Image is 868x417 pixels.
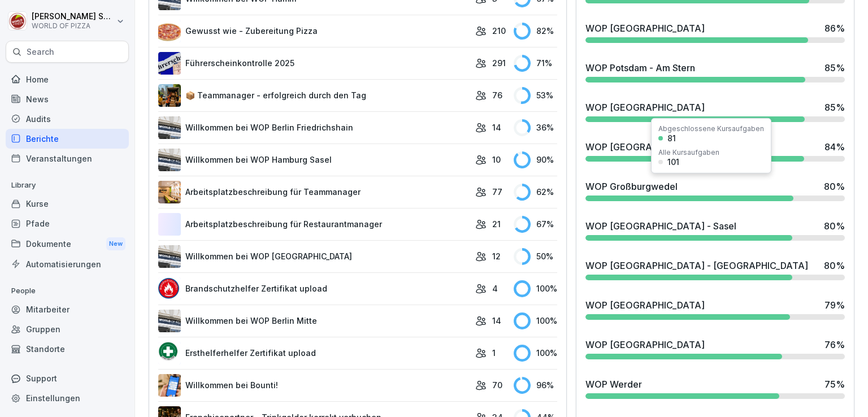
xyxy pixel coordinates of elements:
[158,181,470,203] a: Arbeitsplatzbeschreibung für Teammanager
[824,140,845,154] div: 84 %
[6,149,129,168] a: Veranstaltungen
[106,237,125,250] div: New
[492,379,502,391] p: 70
[158,84,470,107] a: 📦 Teammanager - erfolgreich durch den Tag
[514,119,557,136] div: 36 %
[158,245,470,268] a: Willkommen bei WOP [GEOGRAPHIC_DATA]
[158,310,181,332] img: ax2nnx46jihk0u0mqtqfo3fl.png
[158,84,181,107] img: ofkaf57qe2vyr6d9h2nm8kkd.png
[824,101,845,114] div: 85 %
[824,219,845,233] div: 80 %
[6,299,129,319] a: Mitarbeiter
[32,22,114,30] p: WORLD OF PIZZA
[492,121,501,133] p: 14
[158,342,181,364] img: u5vcgwxi38kj67gkqa1fqwc1.png
[585,259,808,272] div: WOP [GEOGRAPHIC_DATA] - [GEOGRAPHIC_DATA]
[6,319,129,339] a: Gruppen
[585,101,705,114] div: WOP [GEOGRAPHIC_DATA]
[6,109,129,129] a: Audits
[6,368,129,388] div: Support
[514,280,557,297] div: 100 %
[667,134,676,142] div: 81
[158,149,181,171] img: ax2nnx46jihk0u0mqtqfo3fl.png
[492,315,501,327] p: 14
[6,89,129,109] a: News
[158,52,470,75] a: Führerscheinkontrolle 2025
[585,219,736,233] div: WOP [GEOGRAPHIC_DATA] - Sasel
[581,57,849,87] a: WOP Potsdam - Am Stern85%
[585,298,705,312] div: WOP [GEOGRAPHIC_DATA]
[824,180,845,193] div: 80 %
[6,129,129,149] a: Berichte
[158,374,181,397] img: qtrc0fztszvwqdbgkr2zzb4e.png
[492,186,502,198] p: 77
[492,218,501,230] p: 21
[585,338,705,351] div: WOP [GEOGRAPHIC_DATA]
[581,96,849,127] a: WOP [GEOGRAPHIC_DATA]85%
[158,245,181,268] img: ax2nnx46jihk0u0mqtqfo3fl.png
[514,345,557,362] div: 100 %
[492,57,506,69] p: 291
[581,254,849,285] a: WOP [GEOGRAPHIC_DATA] - [GEOGRAPHIC_DATA]80%
[158,277,470,300] a: Brandschutzhelfer Zertifikat upload
[158,277,181,300] img: cgew0m42oik6h11uscdaxlvk.png
[6,194,129,214] a: Kurse
[514,151,557,168] div: 90 %
[581,294,849,324] a: WOP [GEOGRAPHIC_DATA]79%
[6,233,129,254] a: DokumenteNew
[514,248,557,265] div: 50 %
[6,254,129,274] a: Automatisierungen
[581,373,849,403] a: WOP Werder75%
[6,233,129,254] div: Dokumente
[6,214,129,233] a: Pfade
[158,149,470,171] a: Willkommen bei WOP Hamburg Sasel
[158,20,181,42] img: s93ht26mv7ymj1vrnqc7xuzu.png
[824,61,845,75] div: 85 %
[492,250,501,262] p: 12
[514,312,557,329] div: 100 %
[824,259,845,272] div: 80 %
[158,20,470,42] a: Gewusst wie - Zubereitung Pizza
[585,377,642,391] div: WOP Werder
[158,52,181,75] img: kp3cph9beugg37kbjst8gl5x.png
[514,23,557,40] div: 82 %
[158,181,181,203] img: gp39zyhmjj8jqmmmqhmlp4ym.png
[158,116,181,139] img: ax2nnx46jihk0u0mqtqfo3fl.png
[824,377,845,391] div: 75 %
[27,46,54,58] p: Search
[824,21,845,35] div: 86 %
[514,377,557,394] div: 96 %
[158,116,470,139] a: Willkommen bei WOP Berlin Friedrichshain
[824,338,845,351] div: 76 %
[585,21,705,35] div: WOP [GEOGRAPHIC_DATA]
[667,158,679,166] div: 101
[492,25,506,37] p: 210
[824,298,845,312] div: 79 %
[514,87,557,104] div: 53 %
[492,89,502,101] p: 76
[585,180,678,193] div: WOP Großburgwedel
[658,125,764,132] div: Abgeschlossene Kursaufgaben
[581,175,849,206] a: WOP Großburgwedel80%
[492,347,496,359] p: 1
[6,69,129,89] a: Home
[158,374,470,397] a: Willkommen bei Bounti!
[6,339,129,359] a: Standorte
[158,213,470,236] a: Arbeitsplatzbeschreibung für Restaurantmanager
[32,12,114,21] p: [PERSON_NAME] Seraphim
[658,149,719,156] div: Alle Kursaufgaben
[581,136,849,166] a: WOP [GEOGRAPHIC_DATA]84%
[514,184,557,201] div: 62 %
[581,17,849,47] a: WOP [GEOGRAPHIC_DATA]86%
[492,154,501,166] p: 10
[492,283,498,294] p: 4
